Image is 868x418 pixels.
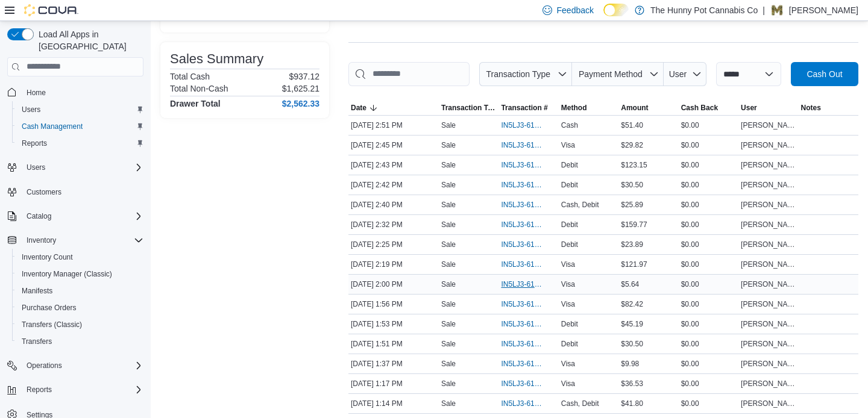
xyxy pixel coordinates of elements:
[741,379,796,388] span: [PERSON_NAME]
[501,379,544,388] span: IN5LJ3-6148460
[17,102,45,117] a: Users
[348,277,439,292] div: [DATE] 2:00 PM
[741,140,796,150] span: [PERSON_NAME]
[741,180,796,190] span: [PERSON_NAME]
[170,52,263,66] h3: Sales Summary
[22,358,143,373] span: Operations
[170,99,221,108] h4: Drawer Total
[2,357,148,374] button: Operations
[441,240,456,249] p: Sale
[22,252,73,262] span: Inventory Count
[681,103,718,113] span: Cash Back
[679,337,738,351] div: $0.00
[17,334,57,349] a: Transfers
[561,299,575,309] span: Visa
[501,178,556,192] button: IN5LJ3-6149170
[561,140,575,150] span: Visa
[27,88,46,98] span: Home
[27,187,61,197] span: Customers
[621,240,643,249] span: $23.89
[741,103,757,113] span: User
[679,376,738,391] div: $0.00
[441,379,456,388] p: Sale
[501,376,556,391] button: IN5LJ3-6148460
[741,220,796,229] span: [PERSON_NAME]
[501,396,556,411] button: IN5LJ3-6148434
[17,301,81,315] a: Purchase Orders
[741,299,796,309] span: [PERSON_NAME]
[441,103,496,113] span: Transaction Type
[12,118,148,135] button: Cash Management
[579,69,643,79] span: Payment Method
[22,233,61,248] button: Inventory
[2,159,148,176] button: Users
[441,160,456,170] p: Sale
[348,257,439,272] div: [DATE] 2:19 PM
[22,382,143,397] span: Reports
[501,217,556,232] button: IN5LJ3-6149082
[441,180,456,190] p: Sale
[17,136,143,151] span: Reports
[501,103,547,113] span: Transaction #
[2,232,148,249] button: Inventory
[22,86,51,100] a: Home
[621,200,643,210] span: $25.89
[348,62,470,86] input: This is a search bar. As you type, the results lower in the page will automatically filter.
[348,178,439,192] div: [DATE] 2:42 PM
[621,160,647,170] span: $123.15
[621,103,648,113] span: Amount
[679,158,738,172] div: $0.00
[22,286,52,296] span: Manifests
[679,178,738,192] div: $0.00
[12,316,148,333] button: Transfers (Classic)
[561,103,587,113] span: Method
[2,183,148,201] button: Customers
[621,180,643,190] span: $30.50
[22,160,143,175] span: Users
[22,85,143,100] span: Home
[441,339,456,349] p: Sale
[22,320,82,329] span: Transfers (Classic)
[12,333,148,350] button: Transfers
[621,359,639,369] span: $9.98
[22,160,50,175] button: Users
[441,359,456,369] p: Sale
[501,277,556,292] button: IN5LJ3-6148828
[679,277,738,292] div: $0.00
[501,357,556,371] button: IN5LJ3-6148646
[557,4,594,16] span: Feedback
[561,240,578,249] span: Debit
[17,334,143,349] span: Transfers
[27,361,62,370] span: Operations
[501,120,544,130] span: IN5LJ3-6149237
[501,317,556,331] button: IN5LJ3-6148772
[12,249,148,266] button: Inventory Count
[741,359,796,369] span: [PERSON_NAME]
[17,284,143,298] span: Manifests
[17,119,87,134] a: Cash Management
[770,3,784,17] div: Mike Calouro
[621,140,643,150] span: $29.82
[807,68,842,80] span: Cash Out
[348,101,439,115] button: Date
[799,101,858,115] button: Notes
[603,4,629,16] input: Dark Mode
[12,101,148,118] button: Users
[501,158,556,172] button: IN5LJ3-6149176
[501,198,556,212] button: IN5LJ3-6149145
[561,260,575,269] span: Visa
[679,138,738,152] div: $0.00
[763,3,765,17] p: |
[741,279,796,289] span: [PERSON_NAME]
[501,160,544,170] span: IN5LJ3-6149176
[22,185,66,199] a: Customers
[17,317,87,332] a: Transfers (Classic)
[561,379,575,388] span: Visa
[479,62,572,86] button: Transaction Type
[679,357,738,371] div: $0.00
[348,118,439,133] div: [DATE] 2:51 PM
[501,237,556,252] button: IN5LJ3-6149031
[679,297,738,311] div: $0.00
[441,299,456,309] p: Sale
[679,101,738,115] button: Cash Back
